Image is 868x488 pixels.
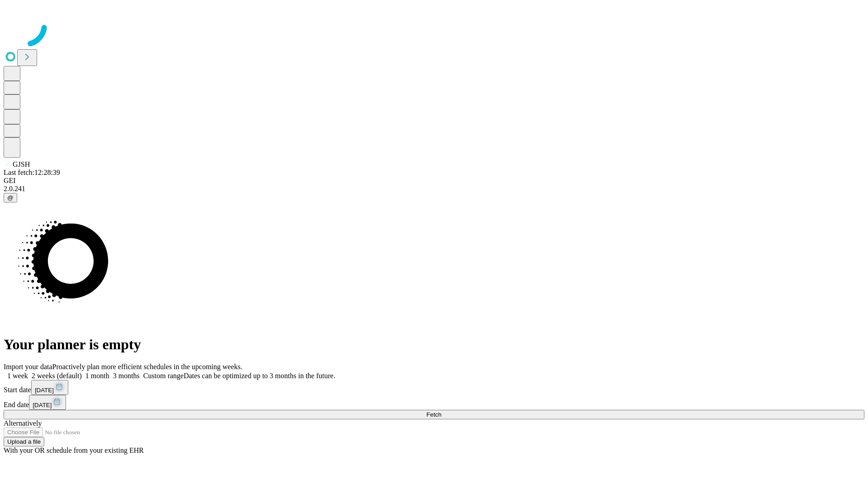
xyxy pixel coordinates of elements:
[7,194,14,201] span: @
[184,372,335,380] span: Dates can be optimized up to 3 months in the future.
[85,372,109,380] span: 1 month
[52,363,242,371] span: Proactively plan more efficient schedules in the upcoming weeks.
[4,380,864,395] div: Start date
[4,193,17,202] button: @
[33,402,52,408] span: [DATE]
[32,372,82,380] span: 2 weeks (default)
[29,395,66,410] button: [DATE]
[4,185,864,193] div: 2.0.241
[4,169,60,176] span: Last fetch: 12:28:39
[13,160,30,168] span: GJSH
[4,363,52,371] span: Import your data
[7,372,28,380] span: 1 week
[4,437,44,446] button: Upload a file
[4,395,864,410] div: End date
[4,446,144,454] span: With your OR schedule from your existing EHR
[4,336,864,353] h1: Your planner is empty
[4,419,42,427] span: Alternatively
[4,177,864,185] div: GEI
[143,372,184,380] span: Custom range
[113,372,140,380] span: 3 months
[31,380,68,395] button: [DATE]
[426,411,441,418] span: Fetch
[4,410,864,419] button: Fetch
[35,387,54,394] span: [DATE]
